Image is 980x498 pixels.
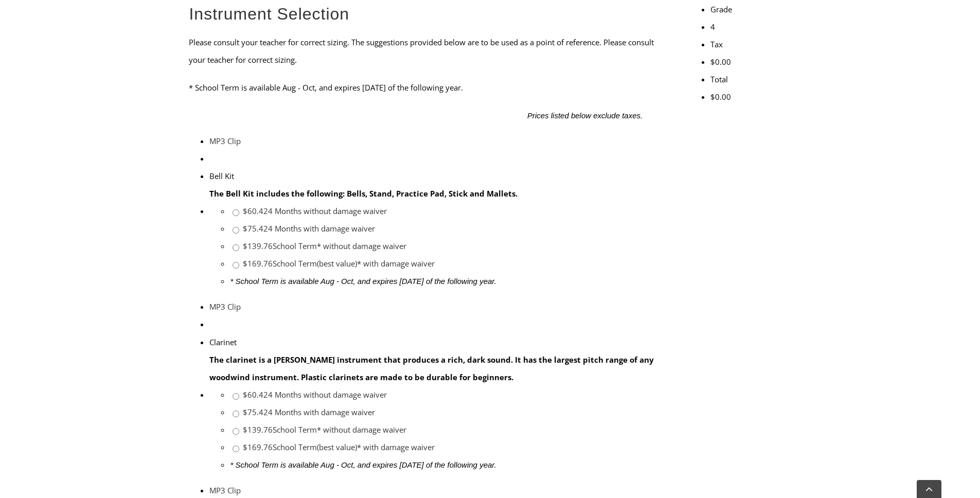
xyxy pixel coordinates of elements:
span: $169.76 [243,258,273,269]
span: $60.42 [243,389,268,399]
a: $60.424 Months without damage waiver [243,389,387,399]
span: $75.42 [243,223,268,234]
em: * School Term is available Aug - Oct, and expires [DATE] of the following year. [230,460,496,469]
em: * School Term is available Aug - Oct, and expires [DATE] of the following year. [230,277,496,286]
em: Prices listed below exclude taxes. [527,111,643,119]
span: $75.42 [243,406,268,417]
strong: The clarinet is a [PERSON_NAME] instrument that produces a rich, dark sound. It has the largest p... [209,354,654,382]
a: $60.424 Months without damage waiver [243,206,387,216]
a: $139.76School Term* without damage waiver [243,424,406,434]
a: $75.424 Months with damage waiver [243,223,375,234]
span: $60.42 [243,206,268,216]
span: $139.76 [243,241,273,251]
a: $169.76School Term(best value)* with damage waiver [243,441,435,452]
p: Please consult your teacher for correct sizing. The suggestions provided below are to be used as ... [189,33,666,68]
li: 4 [710,17,791,35]
li: $0.00 [710,52,791,70]
a: $75.424 Months with damage waiver [243,406,375,417]
span: $139.76 [243,424,273,434]
p: * School Term is available Aug - Oct, and expires [DATE] of the following year. [189,78,666,96]
strong: The Bell Kit includes the following: Bells, Stand, Practice Pad, Stick and Mallets. [209,188,518,199]
span: $169.76 [243,441,273,452]
li: $0.00 [710,88,791,105]
a: MP3 Clip [209,136,241,146]
a: $139.76School Term* without damage waiver [243,241,406,251]
h2: Instrument Selection [189,3,666,25]
li: Total [710,70,791,87]
a: $169.76School Term(best value)* with damage waiver [243,258,435,269]
a: MP3 Clip [209,301,241,312]
a: MP3 Clip [209,485,241,495]
div: Clarinet [209,333,666,350]
div: Bell Kit [209,167,666,185]
li: Tax [710,35,791,52]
